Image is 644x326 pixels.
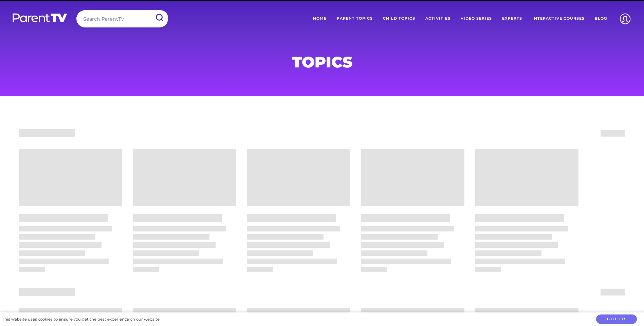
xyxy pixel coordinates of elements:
input: Search ParentTV [76,10,168,27]
a: Blog [590,10,612,27]
a: Activities [420,10,456,27]
input: Submit [150,10,168,25]
a: Experts [497,10,527,27]
img: Account [617,10,634,27]
a: Child Topics [378,10,420,27]
img: parenttv-logo-white.4c85aaf.svg [12,13,68,23]
h1: Topics [159,55,486,69]
a: Video Series [456,10,497,27]
a: Interactive Courses [527,10,590,27]
div: This website uses cookies to ensure you get the best experience on our website. [2,316,160,323]
button: Got it! [596,314,637,324]
a: Parent Topics [332,10,378,27]
a: Home [308,10,332,27]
